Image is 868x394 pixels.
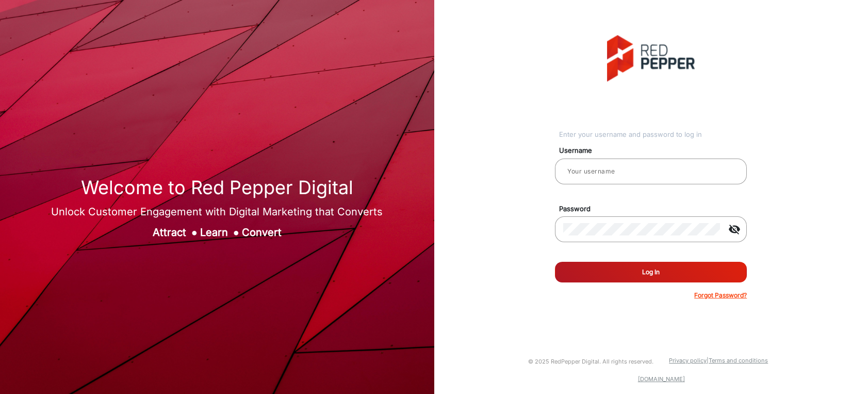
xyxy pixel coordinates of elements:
div: Attract Learn Convert [51,225,383,240]
h1: Welcome to Red Pepper Digital [51,177,383,199]
input: Your username [563,165,739,178]
mat-label: Username [551,146,759,156]
div: Unlock Customer Engagement with Digital Marketing that Converts [51,204,383,219]
div: Enter your username and password to log in [559,130,747,140]
span: ● [233,226,239,239]
small: © 2025 RedPepper Digital. All rights reserved. [528,358,653,365]
p: Forgot Password? [694,291,747,300]
mat-icon: visibility_off [722,223,747,235]
button: Log In [555,262,747,282]
span: ● [191,226,198,239]
a: Terms and conditions [709,357,768,364]
mat-label: Password [551,204,759,214]
a: Privacy policy [669,357,707,364]
a: [DOMAIN_NAME] [638,375,685,383]
img: vmg-logo [607,35,695,82]
a: | [707,357,709,364]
